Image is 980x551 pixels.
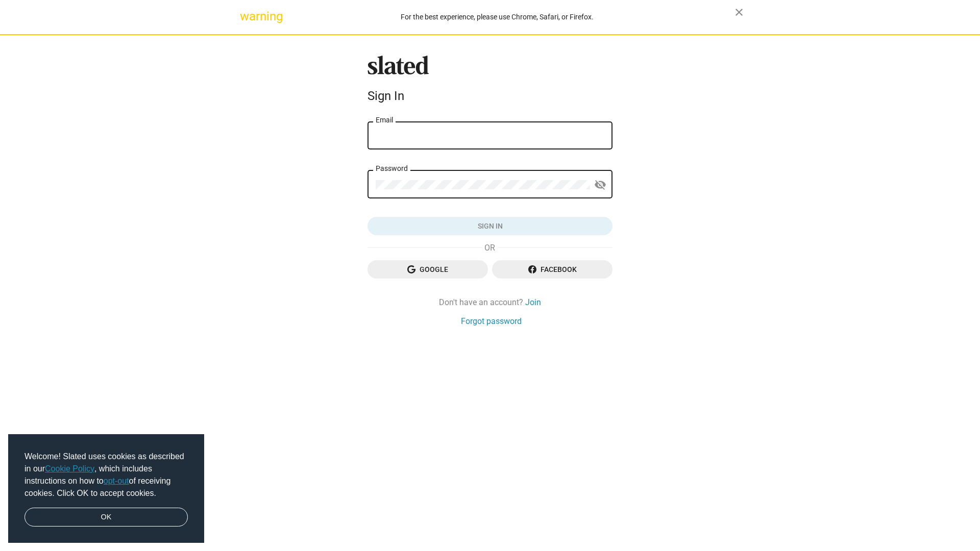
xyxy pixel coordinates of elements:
mat-icon: close [733,6,745,18]
button: Facebook [492,260,612,279]
div: For the best experience, please use Chrome, Safari, or Firefox. [259,10,735,24]
mat-icon: warning [240,10,252,22]
a: Forgot password [461,316,522,327]
span: Google [376,260,480,279]
div: Don't have an account? [367,297,612,308]
button: Show password [590,175,610,195]
a: dismiss cookie message [24,508,188,527]
a: Cookie Policy [45,464,94,473]
div: cookieconsent [8,434,204,543]
div: Sign In [367,89,612,103]
span: Welcome! Slated uses cookies as described in our , which includes instructions on how to of recei... [24,450,188,499]
sl-branding: Sign In [367,56,612,108]
span: Facebook [500,260,604,279]
mat-icon: visibility_off [594,177,606,193]
a: opt-out [104,477,129,485]
a: Join [525,297,541,308]
button: Google [367,260,488,279]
